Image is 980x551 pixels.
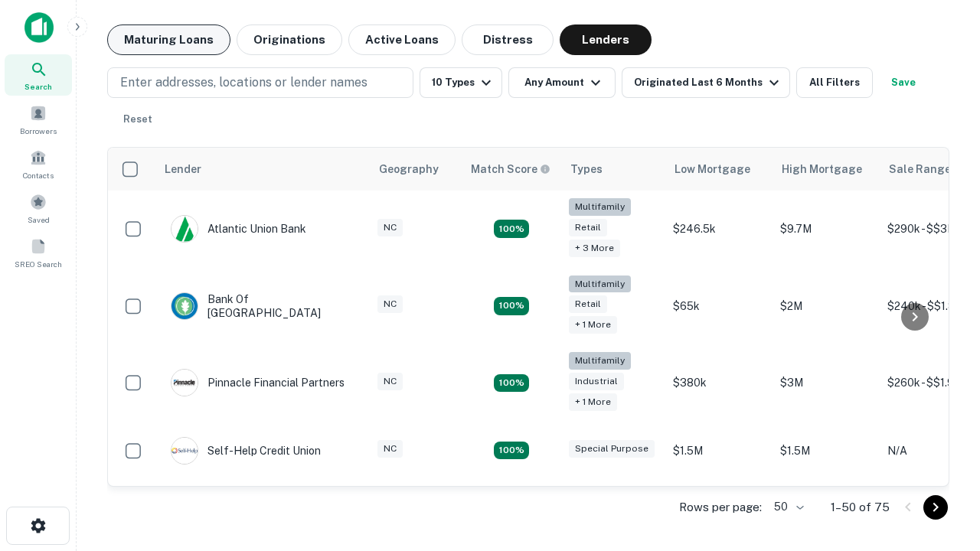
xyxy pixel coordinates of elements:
td: $3M [773,344,880,422]
td: $1.5M [773,422,880,480]
td: $1.5M [665,422,773,480]
div: + 1 more [569,316,617,334]
div: Matching Properties: 10, hasApolloMatch: undefined [494,220,529,238]
div: Pinnacle Financial Partners [171,369,345,396]
a: Contacts [5,143,72,184]
button: Go to next page [923,495,948,520]
p: Enter addresses, locations or lender names [120,73,367,92]
div: NC [377,373,403,390]
p: 1–50 of 75 [831,498,890,517]
h6: Match Score [471,161,547,178]
div: 50 [768,496,806,518]
div: Originated Last 6 Months [634,73,783,92]
th: High Mortgage [773,148,880,191]
td: $65k [665,268,773,345]
button: Active Loans [348,24,456,55]
div: Bank Of [GEOGRAPHIC_DATA] [171,292,354,320]
img: picture [171,216,198,242]
div: NC [377,219,403,236]
div: Special Purpose [569,440,655,458]
div: Multifamily [569,352,631,370]
button: Distress [462,24,554,55]
button: Maturing Loans [107,24,230,55]
img: capitalize-icon.png [24,12,54,43]
td: $380k [665,344,773,422]
div: Matching Properties: 17, hasApolloMatch: undefined [494,297,529,315]
a: SREO Search [5,232,72,273]
button: Save your search to get updates of matches that match your search criteria. [879,67,928,98]
a: Saved [5,187,72,229]
span: Borrowers [20,125,57,137]
button: All Filters [796,67,873,98]
button: Enter addresses, locations or lender names [107,67,413,98]
span: Search [24,80,52,93]
div: Lender [165,160,201,178]
td: $9.7M [773,191,880,268]
th: Types [561,148,665,191]
td: $246.5k [665,191,773,268]
div: + 1 more [569,393,617,411]
button: Any Amount [508,67,616,98]
div: Types [570,160,603,178]
div: Retail [569,219,607,236]
button: Lenders [560,24,652,55]
button: Originations [237,24,342,55]
div: Atlantic Union Bank [171,215,306,243]
td: $2M [773,268,880,345]
div: NC [377,440,403,458]
a: Search [5,54,72,96]
button: Reset [113,104,162,135]
th: Lender [155,148,370,191]
div: Matching Properties: 13, hasApolloMatch: undefined [494,374,529,393]
span: SREO Search [15,258,62,270]
div: Multifamily [569,275,631,293]
div: Retail [569,295,607,313]
span: Saved [28,214,50,226]
span: Contacts [23,169,54,181]
button: 10 Types [420,67,502,98]
th: Geography [370,148,462,191]
img: picture [171,438,198,464]
div: Geography [379,160,439,178]
div: + 3 more [569,240,620,257]
div: Low Mortgage [675,160,750,178]
div: Sale Range [889,160,951,178]
p: Rows per page: [679,498,762,517]
img: picture [171,370,198,396]
button: Originated Last 6 Months [622,67,790,98]
iframe: Chat Widget [903,429,980,502]
div: NC [377,295,403,313]
img: picture [171,293,198,319]
div: High Mortgage [782,160,862,178]
th: Capitalize uses an advanced AI algorithm to match your search with the best lender. The match sco... [462,148,561,191]
div: Self-help Credit Union [171,437,321,465]
div: Matching Properties: 11, hasApolloMatch: undefined [494,442,529,460]
div: Multifamily [569,198,631,216]
a: Borrowers [5,99,72,140]
th: Low Mortgage [665,148,773,191]
div: Industrial [569,373,624,390]
div: Capitalize uses an advanced AI algorithm to match your search with the best lender. The match sco... [471,161,550,178]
